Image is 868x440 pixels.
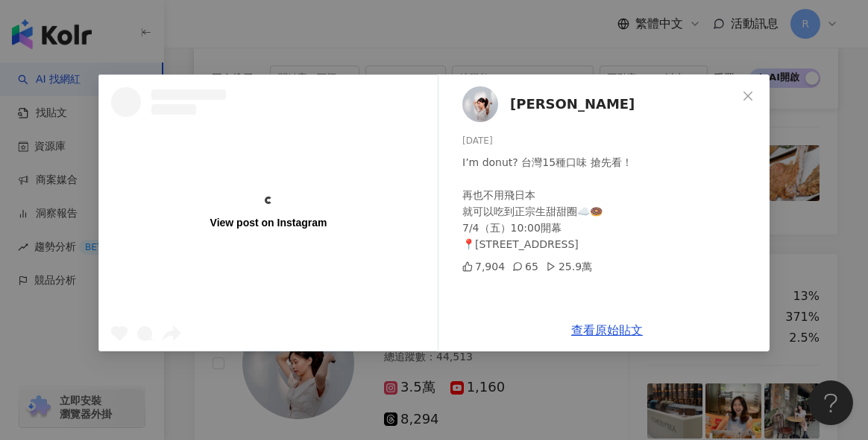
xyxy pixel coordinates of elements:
span: [PERSON_NAME] [510,94,635,115]
div: 7,904 [462,258,505,275]
div: View post on Instagram [210,216,327,229]
a: View post on Instagram [99,75,438,351]
img: KOL Avatar [462,86,498,122]
div: 65 [512,258,538,275]
a: KOL Avatar[PERSON_NAME] [462,86,737,122]
a: 查看原始貼文 [571,323,643,337]
div: 25.9萬 [546,258,592,275]
span: close [742,90,754,102]
div: [DATE] [462,134,758,148]
button: Close [733,81,763,111]
div: I’m donut? 台灣15種口味 搶先看！ 再也不用飛日本 就可以吃到正宗生甜甜圈☁️🍩 7/4（五）10:00開幕 📍[STREET_ADDRESS] [462,154,758,252]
